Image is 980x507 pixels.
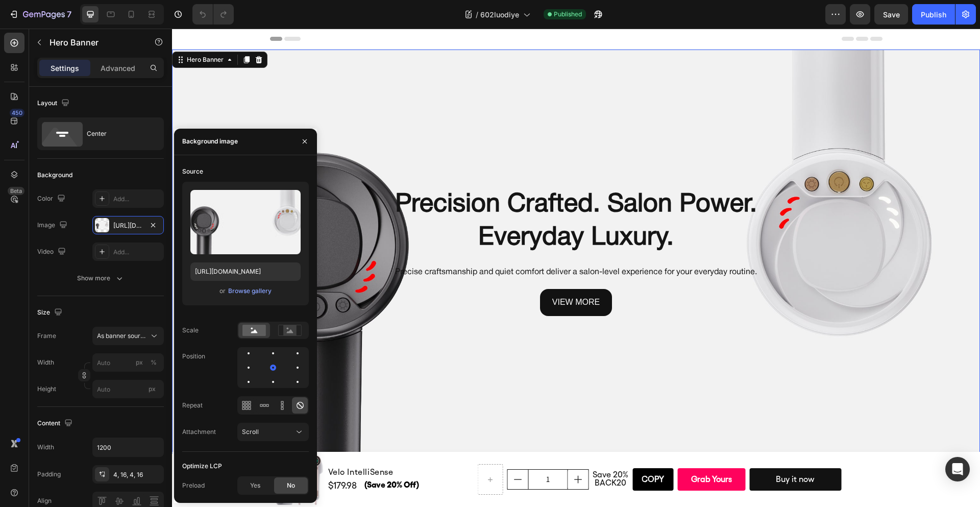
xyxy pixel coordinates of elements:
div: Hero Banner [13,27,54,36]
div: Beta [8,187,24,195]
span: Save [883,10,900,19]
span: or [219,285,226,297]
button: Save [874,4,908,25]
button: Browse gallery [228,286,272,296]
label: Width [37,358,54,367]
label: Frame [37,331,56,341]
div: Add... [113,195,161,204]
p: Settings [51,63,79,74]
button: Publish [912,4,955,25]
div: Optimize LCP [182,462,222,471]
a: view more [368,260,440,287]
span: Yes [250,481,260,490]
button: Scroll [237,423,309,441]
span: Save 20% [421,441,456,451]
span: As banner source [97,331,147,341]
div: $179.98 [155,450,192,464]
div: Grab Yours [519,444,560,458]
button: Copy [460,440,501,462]
div: Align [37,496,52,505]
div: Layout [37,96,71,110]
div: Open Intercom Messenger [945,457,970,481]
input: px [92,380,164,398]
div: Publish [921,9,946,20]
div: 4, 16, 4, 16 [113,470,161,479]
button: Buy it now [577,440,669,462]
p: Hero Banner [50,36,136,49]
div: Color [37,192,67,206]
span: 602luodiye [480,9,519,20]
input: Auto [93,438,163,456]
img: preview-image [190,190,301,254]
div: Position [182,352,205,361]
div: Size [37,306,64,320]
div: Background image [182,137,238,146]
div: Add... [113,248,161,257]
div: Source [182,167,203,176]
div: Content [37,417,75,430]
div: Background [37,171,72,180]
div: [URL][DOMAIN_NAME] [113,221,143,230]
p: (Save 20% Off) [192,449,300,464]
span: px [149,385,156,393]
div: Image [37,219,69,232]
div: Copy [470,444,492,458]
span: BACK20 [423,449,454,459]
button: 7 [4,4,76,25]
div: Repeat [182,401,203,410]
input: quantity [356,441,396,461]
span: Scroll [242,428,259,436]
div: Scale [182,326,199,335]
div: Video [37,245,68,259]
div: % [151,358,157,367]
div: Padding [37,470,61,479]
input: https://example.com/image.jpg [190,262,301,281]
div: Browse gallery [228,286,272,296]
div: Buy it now [604,444,643,458]
button: px [148,356,160,369]
div: Attachment [182,427,216,437]
button: % [133,356,145,369]
p: Advanced [101,63,135,74]
h1: Velo IntelliSense [155,437,302,451]
div: px [136,358,143,367]
label: Height [37,384,56,394]
button: Show more [37,269,164,287]
div: Preload [182,481,205,490]
input: px% [92,353,164,372]
p: 7 [67,8,71,20]
span: Published [554,10,582,19]
div: 450 [10,109,24,117]
button: Grab Yours [505,440,573,462]
div: Undo/Redo [192,4,234,25]
div: Width [37,443,54,452]
iframe: Design area [172,29,980,507]
p: view more [380,267,428,281]
button: increment [396,441,416,461]
button: decrement [335,441,356,461]
button: As banner source [92,327,164,345]
span: No [287,481,295,490]
div: Show more [77,273,125,283]
div: Center [87,122,149,146]
span: / [476,9,478,20]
